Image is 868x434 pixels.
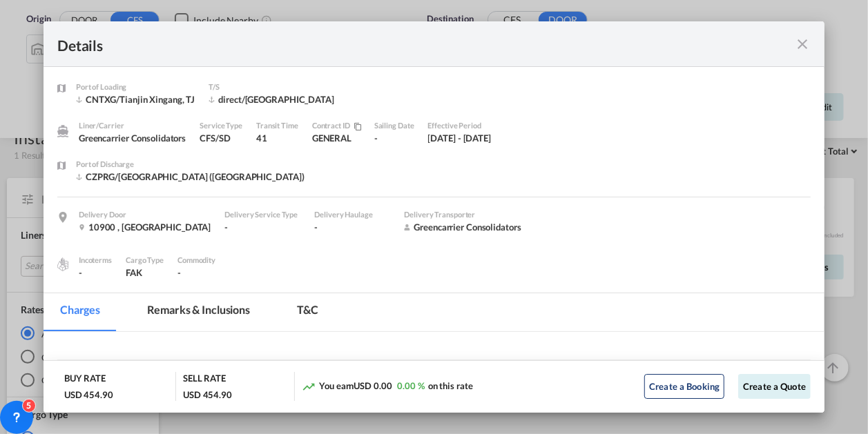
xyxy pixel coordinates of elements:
[224,221,300,233] div: -
[350,123,360,131] md-icon: icon-content-copy
[256,119,298,132] div: Transit Time
[644,374,724,399] button: Create a Booking
[79,119,186,132] div: Liner/Carrier
[183,388,232,401] div: USD 454.90
[428,132,492,144] div: 1 Aug 2025 - 31 Aug 2025
[314,221,390,233] div: -
[177,267,181,278] span: -
[79,266,112,279] div: -
[177,254,215,266] div: Commodity
[738,374,811,399] button: Create a Quote
[404,221,521,233] div: Greencarrier Consolidators
[302,379,473,394] div: You earn on this rate
[126,254,164,266] div: Cargo Type
[44,293,349,331] md-pagination-wrapper: Use the left and right arrow keys to navigate between tabs
[374,132,414,144] div: -
[200,119,242,132] div: Service Type
[209,81,334,93] div: T/S
[76,81,195,93] div: Port of Loading
[76,158,305,170] div: Port of Discharge
[64,388,113,401] div: USD 454.90
[280,293,335,331] md-tab-item: T&C
[302,379,316,393] md-icon: icon-trending-up
[64,372,106,388] div: BUY RATE
[79,221,211,233] div: 10900 , Czech Republic
[312,119,374,158] div: GENERAL
[312,132,360,144] div: GENERAL
[794,36,811,52] md-icon: icon-close fg-AAA8AD m-0 cursor
[314,208,390,221] div: Delivery Haulage
[79,208,211,221] div: Delivery Door
[55,257,70,272] img: cargo.png
[44,21,824,412] md-dialog: Port of Loading ...
[398,380,425,391] span: 0.00 %
[76,170,305,183] div: CZPRG/Prague (Praha)
[256,132,298,144] div: 41
[79,254,112,266] div: Incoterms
[404,208,521,221] div: Delivery Transporter
[126,266,164,279] div: FAK
[44,293,117,331] md-tab-item: Charges
[312,119,360,132] div: Contract / Rate Agreement / Tariff / Spot Pricing Reference Number
[354,380,392,391] span: USD 0.00
[183,372,226,388] div: SELL RATE
[374,119,414,132] div: Sailing Date
[200,132,230,144] span: CFS/SD
[57,35,735,52] div: Details
[428,119,492,132] div: Effective Period
[224,208,300,221] div: Delivery Service Type
[79,132,186,144] div: Greencarrier Consolidators
[131,293,267,331] md-tab-item: Remarks & Inclusions
[209,93,334,106] div: direct/Hamburg
[76,93,195,106] div: CNTXG/Tianjin Xingang, TJ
